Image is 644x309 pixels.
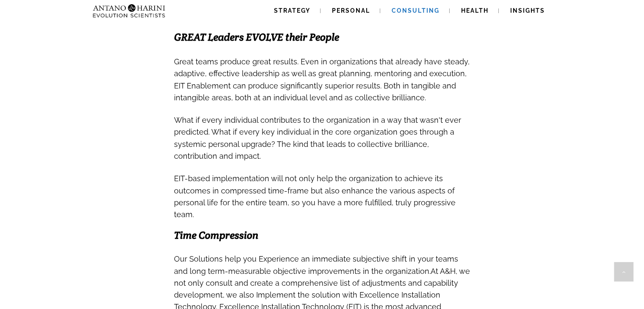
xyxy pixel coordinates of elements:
[274,7,310,14] span: Strategy
[174,30,339,44] span: GREAT Leaders EVOLVE their People
[174,254,458,275] span: Our Solutions help you Experience an immediate subjective shift in your teams and long term-measu...
[392,7,439,14] span: Consulting
[174,229,258,242] span: Time Compression
[510,7,545,14] span: Insights
[174,174,456,219] span: EIT-based implementation will not only help the organization to achieve its outcomes in compresse...
[174,116,461,160] span: What if every individual contributes to the organization in a way that wasn't ever predicted. Wha...
[174,57,470,102] span: Great teams produce great results. Even in organizations that already have steady, adaptive, effe...
[461,7,489,14] span: Health
[332,7,370,14] span: Personal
